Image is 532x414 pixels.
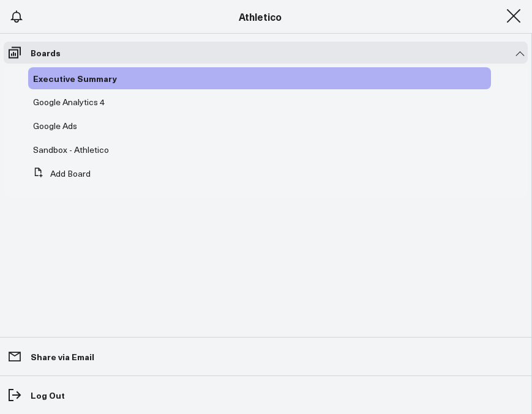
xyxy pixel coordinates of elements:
span: Google Analytics 4 [33,96,105,108]
span: Sandbox - Athletico [33,144,109,155]
a: Executive Summary [33,73,117,83]
a: Google Ads [33,121,77,131]
button: Add Board [28,163,91,185]
a: Sandbox - Athletico [33,145,109,155]
span: Executive Summary [33,72,117,84]
span: Google Ads [33,120,77,131]
p: Boards [31,48,61,57]
a: Log Out [4,384,528,406]
p: Log Out [31,390,65,400]
a: Athletico [239,10,282,23]
a: Google Analytics 4 [33,97,105,107]
p: Share via Email [31,352,94,361]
